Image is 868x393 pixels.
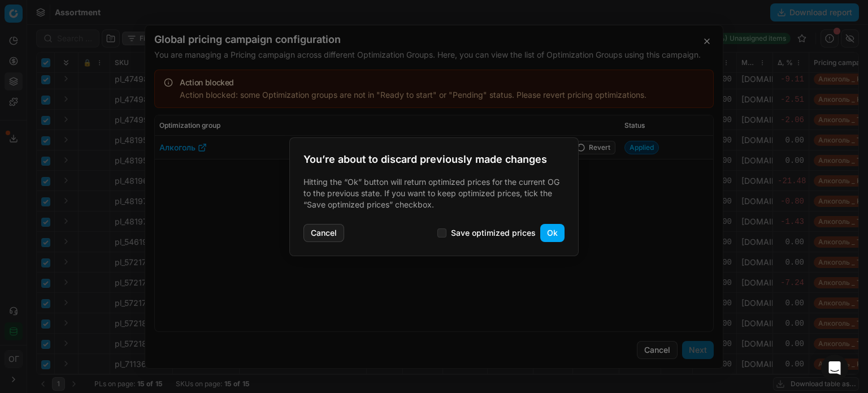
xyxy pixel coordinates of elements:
input: Save optimized prices [437,228,446,237]
button: Cancel [303,224,344,242]
label: Save optimized prices [451,229,536,237]
p: Hitting the “Ok” button will return optimized prices for the current OG to the previous state. If... [303,176,565,210]
h2: You’re about to discard previously made changes [303,152,565,167]
button: Ok [540,224,565,242]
